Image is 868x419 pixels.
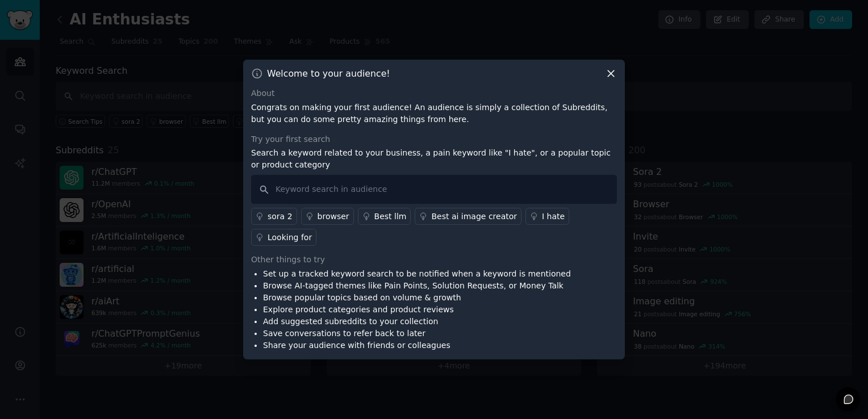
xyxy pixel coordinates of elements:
div: sora 2 [268,211,293,223]
div: Other things to try [251,254,617,266]
li: Save conversations to refer back to later [263,328,571,340]
li: Explore product categories and product reviews [263,304,571,316]
input: Keyword search in audience [251,175,617,204]
a: Looking for [251,229,316,246]
a: sora 2 [251,208,297,225]
div: I hate [542,211,565,223]
a: Best llm [358,208,411,225]
p: Congrats on making your first audience! An audience is simply a collection of Subreddits, but you... [251,102,617,125]
li: Share your audience with friends or colleagues [263,340,571,351]
div: About [251,87,617,99]
li: Browse AI-tagged themes like Pain Points, Solution Requests, or Money Talk [263,280,571,292]
a: Best ai image creator [415,208,521,225]
div: Looking for [268,232,312,244]
li: Add suggested subreddits to your collection [263,316,571,328]
a: browser [301,208,354,225]
p: Search a keyword related to your business, a pain keyword like "I hate", or a popular topic or pr... [251,147,617,171]
li: Set up a tracked keyword search to be notified when a keyword is mentioned [263,268,571,280]
div: browser [318,211,349,223]
h3: Welcome to your audience! [267,68,390,79]
li: Browse popular topics based on volume & growth [263,292,571,304]
div: Best ai image creator [431,211,517,223]
div: Best llm [374,211,407,223]
a: I hate [525,208,569,225]
div: Try your first search [251,133,617,145]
